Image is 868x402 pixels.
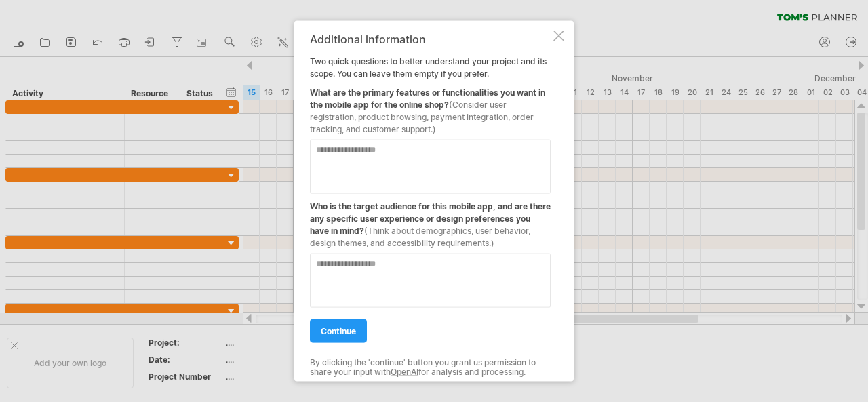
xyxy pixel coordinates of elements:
[310,79,551,135] div: What are the primary features or functionalities you want in the mobile app for the online shop?
[310,33,551,369] div: Two quick questions to better understand your project and its scope. You can leave them empty if ...
[310,319,367,342] a: continue
[310,357,551,377] div: By clicking the 'continue' button you grant us permission to share your input with for analysis a...
[391,367,418,377] a: OpenAI
[310,33,551,45] div: Additional information
[310,99,534,134] span: (Consider user registration, product browsing, payment integration, order tracking, and customer ...
[310,225,530,247] span: (Think about demographics, user behavior, design themes, and accessibility requirements.)
[321,325,356,336] span: continue
[310,193,551,249] div: Who is the target audience for this mobile app, and are there any specific user experience or des...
